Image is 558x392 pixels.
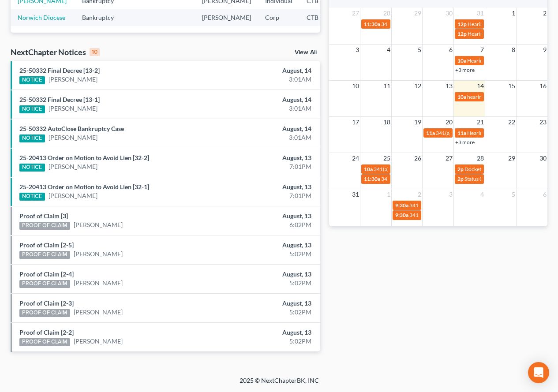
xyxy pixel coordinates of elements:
td: CTB [300,9,343,26]
span: 29 [413,8,422,19]
a: 25-20413 Order on Motion to Avoid Lien [32-2] [19,154,149,161]
span: 20 [445,117,453,127]
span: 10a [457,93,466,100]
div: NOTICE [19,76,45,84]
a: View All [295,49,317,56]
div: 6:02PM [220,220,311,229]
span: 4 [479,189,485,200]
div: 3:01AM [220,75,311,84]
span: 25 [382,153,391,164]
span: 11:30a [364,175,380,182]
span: 12p [457,30,467,37]
a: [PERSON_NAME] [49,162,97,171]
div: 7:01PM [220,162,311,171]
span: Hearing for [PERSON_NAME] [467,57,536,64]
div: NextChapter Notices [11,47,100,57]
a: +3 more [455,67,475,73]
span: 10 [351,81,360,91]
div: August, 13 [220,183,311,191]
div: NOTICE [19,164,45,172]
span: 9:30a [395,202,408,209]
a: Norwich Diocese [18,14,65,21]
div: August, 14 [220,95,311,104]
span: 21 [476,117,485,127]
div: 3:01AM [220,133,311,142]
span: 1 [386,189,391,200]
span: Docket Text: for [464,166,501,172]
span: 6 [448,45,453,55]
div: PROOF OF CLAIM [19,222,70,230]
a: [PERSON_NAME] [74,250,123,258]
span: 13 [445,81,453,91]
span: 27 [351,8,360,19]
span: 2p [457,166,464,172]
td: [PERSON_NAME] [195,9,258,26]
div: 5:02PM [220,308,311,317]
div: PROOF OF CLAIM [19,280,70,288]
span: 11 [382,81,391,91]
span: 28 [476,153,485,164]
a: [PERSON_NAME] [74,220,123,229]
span: 23 [539,117,547,127]
span: 31 [351,189,360,200]
span: Hearing for [PERSON_NAME] [467,130,536,136]
a: [PERSON_NAME] [49,75,97,84]
span: 30 [539,153,547,164]
span: 2p [457,175,464,182]
a: Proof of Claim [2-3] [19,299,74,307]
div: 5:02PM [220,337,311,346]
span: 28 [382,8,391,19]
span: 2 [542,8,547,19]
div: August, 13 [220,299,311,308]
span: 4 [386,45,391,55]
div: 3:01AM [220,104,311,113]
div: NOTICE [19,193,45,201]
div: PROOF OF CLAIM [19,309,70,317]
div: 10 [90,48,100,56]
span: 5 [511,189,516,200]
span: 11:30a [364,21,380,27]
span: 15 [507,81,516,91]
a: [PERSON_NAME] [49,104,97,113]
span: Status Conference for [464,175,515,182]
span: 11a [426,130,435,136]
div: August, 13 [220,328,311,337]
span: 8 [511,45,516,55]
div: NOTICE [19,134,45,142]
span: 30 [445,8,453,19]
td: Corp [258,9,300,26]
div: 5:02PM [220,279,311,287]
span: 31 [476,8,485,19]
div: 7:01PM [220,191,311,200]
div: Open Intercom Messenger [528,362,549,383]
span: 18 [382,117,391,127]
span: 341(a) meeting for [PERSON_NAME] [381,21,466,27]
span: 22 [507,117,516,127]
a: Proof of Claim [2-2] [19,329,74,336]
span: 26 [413,153,422,164]
a: [PERSON_NAME] [74,279,123,287]
a: Proof of Claim [2-5] [19,241,74,249]
div: 5:02PM [220,250,311,258]
div: NOTICE [19,105,45,113]
span: 341(a) meeting for [PERSON_NAME] [374,166,459,172]
span: 12p [457,21,467,27]
span: 12 [413,81,422,91]
span: 341(a) meeting for [PERSON_NAME] [436,130,521,136]
span: 9:30a [395,212,408,218]
span: 29 [507,153,516,164]
span: 3 [448,189,453,200]
span: 10a [457,57,466,64]
div: August, 14 [220,66,311,75]
span: 27 [445,153,453,164]
a: Proof of Claim [2-4] [19,270,74,278]
span: 3 [355,45,360,55]
span: 11a [457,130,466,136]
span: 7 [479,45,485,55]
span: 1 [511,8,516,19]
span: 24 [351,153,360,164]
a: 25-50332 Final Decree [13-1] [19,96,100,103]
div: PROOF OF CLAIM [19,338,70,346]
span: 5 [417,45,422,55]
span: 341(a) meeting for [PERSON_NAME] [381,175,466,182]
